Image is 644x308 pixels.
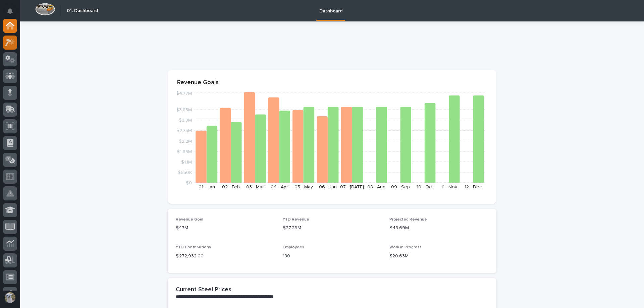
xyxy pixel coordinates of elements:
p: $ 272,932.00 [176,253,275,260]
button: users-avatar [3,291,17,305]
button: Notifications [3,4,17,18]
tspan: $4.77M [176,91,192,96]
text: 04 - Apr [271,185,288,189]
span: Revenue Goal [176,218,203,222]
span: YTD Contributions [176,245,211,249]
text: 11 - Nov [441,185,457,189]
text: 01 - Jan [199,185,215,189]
tspan: $3.3M [179,118,192,123]
p: $20.63M [389,253,488,260]
text: 12 - Dec [465,185,482,189]
span: Work in Progress [389,245,422,249]
p: $48.69M [389,225,488,232]
p: Revenue Goals [177,79,487,86]
tspan: $0 [186,181,192,185]
text: 09 - Sep [391,185,410,189]
h2: Current Steel Prices [176,286,231,294]
tspan: $1.65M [177,149,192,154]
text: 07 - [DATE] [340,185,364,189]
tspan: $550K [178,170,192,175]
p: $27.29M [283,225,382,232]
span: YTD Revenue [283,218,309,222]
tspan: $2.75M [176,128,192,133]
tspan: $1.1M [181,160,192,164]
text: 06 - Jun [319,185,337,189]
span: Employees [283,245,304,249]
tspan: $2.2M [179,139,192,143]
tspan: $3.85M [176,108,192,112]
text: 02 - Feb [222,185,240,189]
div: Notifications [8,8,17,19]
p: 180 [283,253,382,260]
p: $47M [176,225,275,232]
text: 10 - Oct [417,185,433,189]
text: 05 - May [294,185,313,189]
text: 08 - Aug [367,185,385,189]
h2: 01. Dashboard [67,8,98,14]
text: 03 - Mar [246,185,264,189]
span: Projected Revenue [389,218,427,222]
img: Workspace Logo [35,3,55,15]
